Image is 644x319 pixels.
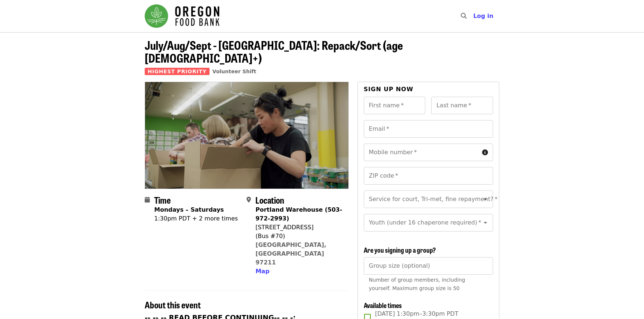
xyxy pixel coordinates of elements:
[364,97,426,114] input: First name
[255,241,326,266] a: [GEOGRAPHIC_DATA], [GEOGRAPHIC_DATA] 97211
[255,193,284,206] span: Location
[255,232,343,241] div: (Bus #70)
[212,68,256,74] a: Volunteer Shift
[364,144,479,161] input: Mobile number
[482,149,488,156] i: circle-info icon
[369,277,465,291] span: Number of group members, including yourself. Maximum group size is 50
[364,245,436,255] span: Are you signing up a group?
[255,268,269,275] span: Map
[154,193,171,206] span: Time
[255,267,269,276] button: Map
[145,82,348,188] img: July/Aug/Sept - Portland: Repack/Sort (age 8+) organized by Oregon Food Bank
[154,206,224,213] strong: Mondays – Saturdays
[247,196,251,203] i: map-marker-alt icon
[154,214,238,223] div: 1:30pm PDT + 2 more times
[364,300,402,310] span: Available times
[145,4,219,28] img: Oregon Food Bank - Home
[145,36,403,66] span: July/Aug/Sept - [GEOGRAPHIC_DATA]: Repack/Sort (age [DEMOGRAPHIC_DATA]+)
[471,7,477,25] input: Search
[467,9,499,23] button: Log in
[364,120,493,138] input: Email
[364,167,493,185] input: ZIP code
[145,68,210,75] span: Highest Priority
[145,298,201,311] span: About this event
[364,86,414,93] span: Sign up now
[145,196,150,203] i: calendar icon
[364,257,493,275] input: [object Object]
[473,12,493,19] span: Log in
[431,97,493,114] input: Last name
[480,218,491,228] button: Open
[255,206,342,222] strong: Portland Warehouse (503-972-2993)
[255,223,343,232] div: [STREET_ADDRESS]
[480,194,491,204] button: Open
[461,12,467,19] i: search icon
